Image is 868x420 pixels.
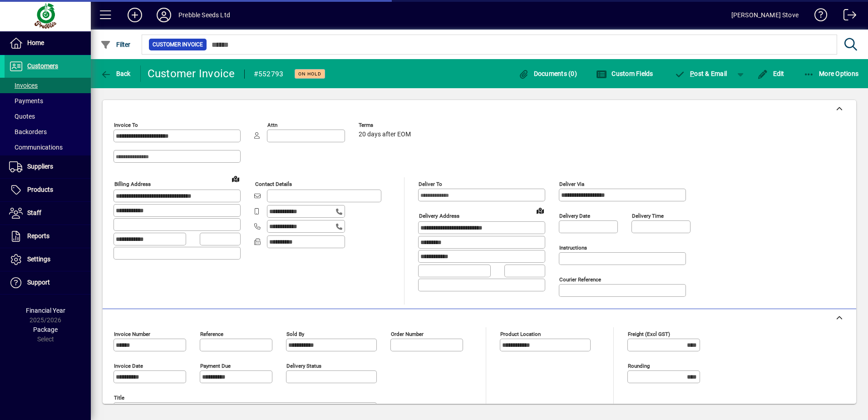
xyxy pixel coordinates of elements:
span: Products [27,186,53,193]
span: Edit [757,70,784,77]
mat-label: Sold by [286,331,304,337]
mat-label: Attn [267,122,277,128]
mat-label: Delivery date [559,213,590,219]
mat-label: Product location [500,331,541,337]
mat-label: Reference [200,331,223,337]
span: Package [33,326,58,333]
span: ost & Email [675,70,727,77]
mat-label: Deliver To [419,181,442,187]
button: Back [98,65,133,82]
mat-label: Title [114,395,124,401]
mat-label: Payment due [200,363,231,369]
a: Settings [5,248,91,271]
a: View on map [228,171,243,186]
button: Post & Email [670,65,732,82]
mat-label: Delivery status [286,363,321,369]
a: Reports [5,225,91,248]
div: #552793 [254,67,284,81]
app-page-header-button: Back [91,65,141,82]
button: More Options [801,65,861,82]
button: Custom Fields [594,65,656,82]
span: Support [27,279,50,286]
span: Quotes [9,113,35,120]
span: On hold [298,71,321,77]
button: Profile [149,7,178,23]
span: 20 days after EOM [359,131,411,138]
span: Documents (0) [518,70,577,77]
span: Communications [9,144,63,151]
mat-label: Order number [391,331,424,337]
a: Invoices [5,78,91,93]
mat-label: Deliver via [559,181,584,187]
span: More Options [804,70,859,77]
button: Filter [98,36,133,53]
button: Edit [755,65,787,82]
a: View on map [533,203,547,218]
mat-label: Delivery time [632,213,664,219]
a: Suppliers [5,155,91,178]
span: Settings [27,255,50,263]
a: Logout [837,2,857,31]
a: Staff [5,202,91,225]
mat-label: Instructions [559,245,587,251]
span: Reports [27,232,49,240]
div: [PERSON_NAME] Stove [731,8,799,22]
a: Knowledge Base [808,2,828,31]
a: Communications [5,140,91,155]
span: Back [100,70,131,77]
button: Documents (0) [516,65,579,82]
mat-label: Invoice To [114,122,138,128]
mat-label: Invoice number [114,331,150,337]
span: Custom Fields [596,70,653,77]
a: Home [5,32,91,55]
mat-label: Freight (excl GST) [628,331,670,337]
div: Prebble Seeds Ltd [178,8,230,22]
div: Customer Invoice [148,66,235,81]
a: Backorders [5,124,91,140]
span: Home [27,39,44,46]
span: Customers [27,62,58,70]
mat-label: Courier Reference [559,276,601,283]
span: P [690,70,694,77]
span: Filter [100,41,131,48]
a: Support [5,271,91,294]
button: Add [120,7,149,23]
span: Customer Invoice [153,40,203,49]
span: Staff [27,209,41,216]
a: Payments [5,93,91,109]
span: Backorders [9,128,47,135]
mat-label: Rounding [628,363,650,369]
span: Invoices [9,82,38,89]
span: Payments [9,97,43,105]
a: Quotes [5,109,91,124]
mat-label: Invoice date [114,363,143,369]
span: Terms [359,122,413,128]
span: Suppliers [27,163,53,170]
a: Products [5,179,91,201]
span: Financial Year [26,307,65,314]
